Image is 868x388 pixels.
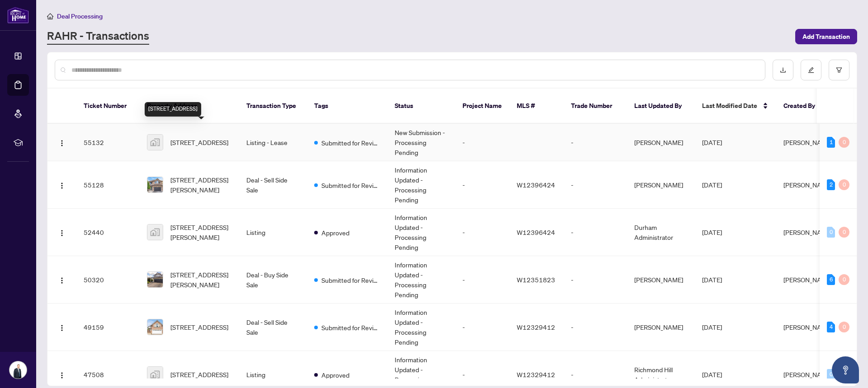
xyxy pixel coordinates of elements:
span: W12329412 [517,323,555,331]
span: [STREET_ADDRESS] [170,369,228,379]
img: thumbnail-img [147,177,163,192]
button: Logo [55,367,69,382]
button: Logo [55,272,69,287]
span: [DATE] [702,276,722,284]
td: - [564,304,627,351]
img: Logo [58,324,66,332]
button: filter [829,60,849,80]
div: 4 [827,322,835,332]
span: [STREET_ADDRESS] [170,137,228,147]
img: Profile Icon [9,361,27,379]
button: download [773,60,793,80]
img: Logo [58,182,66,189]
div: 0 [827,369,835,380]
span: Last Modified Date [702,101,757,111]
td: 49159 [76,304,140,351]
span: W12396424 [517,228,555,236]
div: 0 [839,137,849,148]
td: [PERSON_NAME] [627,161,695,209]
td: - [564,209,627,256]
img: Logo [58,229,66,237]
span: edit [808,67,814,73]
th: MLS # [509,89,564,124]
th: Project Name [455,89,509,124]
img: thumbnail-img [147,319,163,335]
td: - [564,256,627,304]
th: Ticket Number [76,89,140,124]
div: 2 [827,179,835,190]
span: [STREET_ADDRESS][PERSON_NAME] [170,175,232,195]
td: Information Updated - Processing Pending [387,256,455,304]
div: 0 [839,179,849,190]
img: thumbnail-img [147,135,163,150]
span: Submitted for Review [321,138,380,148]
button: Logo [55,135,69,150]
td: 55128 [76,161,140,209]
td: [PERSON_NAME] [627,304,695,351]
th: Last Modified Date [695,89,776,124]
td: [PERSON_NAME] [627,124,695,161]
td: Information Updated - Processing Pending [387,161,455,209]
span: Deal Processing [57,12,103,20]
span: W12351823 [517,276,555,284]
span: [PERSON_NAME] [783,276,832,284]
span: Submitted for Review [321,323,380,332]
div: 0 [839,322,849,332]
td: [PERSON_NAME] [627,256,695,304]
span: W12396424 [517,181,555,189]
th: Tags [307,89,387,124]
td: Listing [239,209,307,256]
span: download [780,67,786,73]
td: Durham Administrator [627,209,695,256]
button: Open asap [832,356,859,383]
img: Logo [58,372,66,379]
td: - [455,124,509,161]
div: 1 [827,137,835,148]
img: thumbnail-img [147,224,163,240]
img: thumbnail-img [147,367,163,382]
th: Created By [776,89,830,124]
img: logo [7,7,29,23]
button: Logo [55,178,69,192]
img: Logo [58,277,66,284]
span: Submitted for Review [321,275,380,285]
div: 0 [839,227,849,238]
td: Information Updated - Processing Pending [387,304,455,351]
td: Deal - Sell Side Sale [239,161,307,209]
a: RAHR - Transactions [47,28,149,45]
img: Logo [58,140,66,147]
span: [PERSON_NAME] [783,138,832,146]
td: Deal - Sell Side Sale [239,304,307,351]
td: New Submission - Processing Pending [387,124,455,161]
button: Add Transaction [795,29,857,44]
span: [STREET_ADDRESS][PERSON_NAME] [170,270,232,290]
span: [DATE] [702,138,722,146]
th: Last Updated By [627,89,695,124]
span: [DATE] [702,181,722,189]
span: [STREET_ADDRESS] [170,322,228,332]
span: home [47,13,53,19]
span: [DATE] [702,323,722,331]
span: Approved [321,370,349,380]
td: - [564,124,627,161]
span: Approved [321,228,349,238]
span: W12329412 [517,370,555,379]
td: - [455,209,509,256]
td: Listing - Lease [239,124,307,161]
td: - [455,256,509,304]
td: - [455,161,509,209]
div: [STREET_ADDRESS] [145,102,201,117]
th: Property Address [140,89,239,124]
button: edit [801,60,821,80]
div: 0 [827,227,835,238]
td: 52440 [76,209,140,256]
button: Logo [55,320,69,334]
span: [DATE] [702,370,722,379]
img: thumbnail-img [147,272,163,287]
span: filter [836,67,842,73]
span: [PERSON_NAME] [783,323,832,331]
td: - [455,304,509,351]
th: Transaction Type [239,89,307,124]
div: 0 [839,274,849,285]
td: - [564,161,627,209]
